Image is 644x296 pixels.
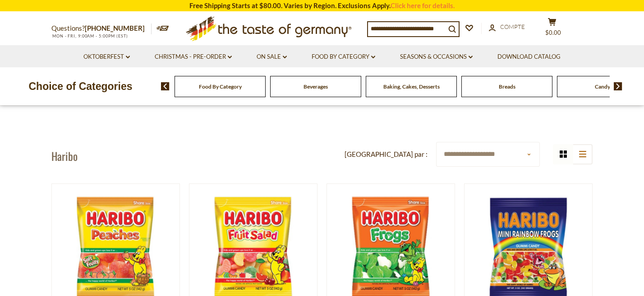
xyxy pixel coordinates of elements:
[199,83,242,90] a: Food By Category
[257,52,287,62] a: On Sale
[497,52,561,62] a: Download Catalog
[500,23,525,30] span: Compte
[489,22,525,32] a: Compte
[312,52,375,62] a: Food By Category
[85,24,145,32] a: [PHONE_NUMBER]
[499,83,515,90] a: Breads
[51,33,128,38] span: MON - FRI, 9:00AM - 5:00PM (EST)
[345,149,428,160] label: [GEOGRAPHIC_DATA] par :
[400,52,473,62] a: Seasons & Occasions
[161,82,170,90] img: previous arrow
[391,1,455,9] a: Click here for details.
[51,23,152,34] p: Questions?
[383,83,440,90] a: Baking, Cakes, Desserts
[155,52,232,62] a: Christmas - PRE-ORDER
[304,83,328,90] a: Beverages
[51,149,78,163] h1: Haribo
[545,29,561,36] span: $0.00
[614,82,622,90] img: next arrow
[595,83,610,90] a: Candy
[538,18,566,40] button: $0.00
[83,52,130,62] a: Oktoberfest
